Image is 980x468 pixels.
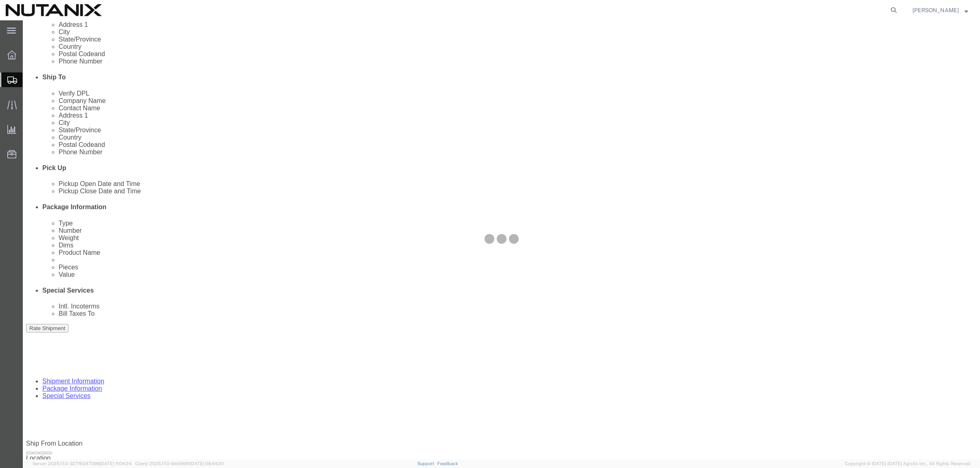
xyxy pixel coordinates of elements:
[135,461,224,466] span: Client: 2025.17.0-5dd568f
[100,461,132,466] span: [DATE] 11:04:24
[437,461,458,466] a: Feedback
[912,5,969,15] button: [PERSON_NAME]
[190,461,224,466] span: [DATE] 08:44:20
[417,461,438,466] a: Support
[6,4,102,16] img: logo
[912,6,959,15] span: Stephanie Guadron
[33,461,132,466] span: Server: 2025.17.0-327f6347098
[845,460,970,467] span: Copyright © [DATE]-[DATE] Agistix Inc., All Rights Reserved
